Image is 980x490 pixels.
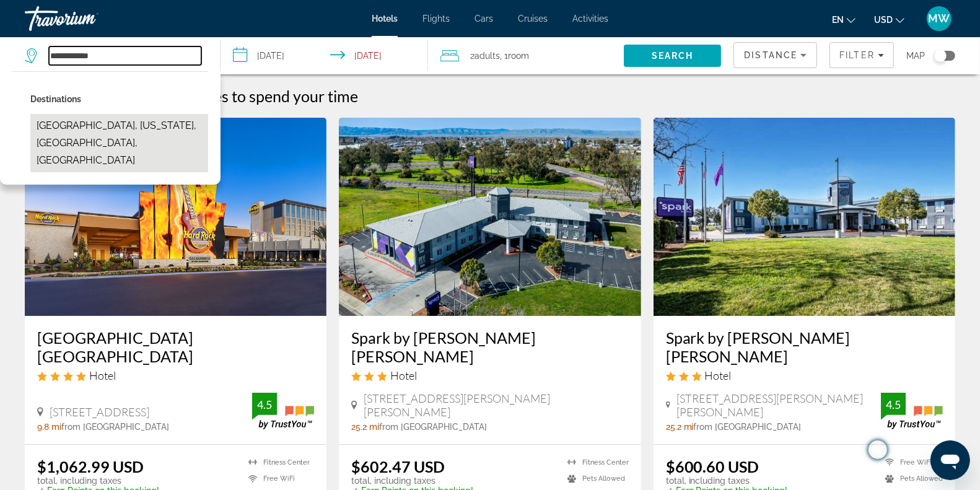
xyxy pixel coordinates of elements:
input: Search hotel destination [49,46,201,65]
button: Change currency [874,11,904,28]
img: TrustYou guest rating badge [252,393,314,429]
a: Cruises [518,14,548,24]
p: total, including taxes [37,476,159,486]
li: Pets Allowed [561,474,629,484]
span: MW [929,12,950,25]
button: Search [624,45,722,67]
a: Spark by [PERSON_NAME] [PERSON_NAME] [351,328,628,365]
p: total, including taxes [351,476,473,486]
div: 4.5 [252,397,277,412]
a: Hotels [372,14,398,24]
img: Spark by Hilton Williams [339,118,641,316]
iframe: Az üzenetküldési ablak megnyitására szolgáló gomb [930,440,970,480]
div: 3 star Hotel [666,369,943,382]
li: Free WiFi [879,457,943,468]
button: Toggle map [925,50,955,61]
p: City options [30,90,208,108]
div: 4.5 [881,397,906,412]
a: Activities [572,14,608,24]
button: Filters [829,42,894,68]
span: Hotel [89,369,116,382]
a: Cars [475,14,493,24]
button: Travelers: 2 adults, 0 children [428,37,623,74]
button: Change language [832,11,855,28]
span: from [GEOGRAPHIC_DATA] [379,422,487,432]
span: , 1 [500,47,529,64]
a: [GEOGRAPHIC_DATA] [GEOGRAPHIC_DATA] [37,328,314,365]
span: Room [508,51,529,61]
span: Adults [475,51,500,61]
span: [STREET_ADDRESS][PERSON_NAME][PERSON_NAME] [676,392,881,419]
img: Hard Rock Hotel & Casino Sacramento [25,118,326,316]
span: 25.2 mi [351,422,379,432]
span: en [832,15,844,25]
span: USD [874,15,893,25]
a: Flights [422,14,450,24]
li: Fitness Center [561,457,629,468]
mat-select: Sort by [744,48,807,63]
ins: $600.60 USD [666,457,759,476]
span: 2 [470,47,500,64]
p: total, including taxes [666,476,788,486]
img: Spark by Hilton Williams [654,118,955,316]
img: TrustYou guest rating badge [881,393,943,429]
li: Pets Allowed [879,474,943,484]
a: Travorium [25,2,149,35]
ins: $1,062.99 USD [37,457,144,476]
span: [STREET_ADDRESS] [50,405,149,419]
span: places to spend your time [186,87,358,105]
span: 9.8 mi [37,422,61,432]
li: Fitness Center [242,457,314,468]
button: Select city: Live Oak, California, CA, United States [30,114,208,172]
ins: $602.47 USD [351,457,445,476]
span: from [GEOGRAPHIC_DATA] [694,422,802,432]
li: Free WiFi [242,474,314,484]
span: Search [652,51,694,61]
span: 25.2 mi [666,422,694,432]
span: Hotel [390,369,417,382]
span: [STREET_ADDRESS][PERSON_NAME][PERSON_NAME] [364,392,629,419]
span: Map [906,47,925,64]
button: User Menu [923,6,955,32]
h2: 8 [177,87,358,105]
button: Select check in and out date [221,37,428,74]
div: 3 star Hotel [351,369,628,382]
span: Hotel [705,369,732,382]
span: Distance [744,50,797,60]
a: Spark by [PERSON_NAME] [PERSON_NAME] [666,328,943,365]
span: from [GEOGRAPHIC_DATA] [61,422,169,432]
span: Filter [839,50,875,60]
div: 4 star Hotel [37,369,314,382]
